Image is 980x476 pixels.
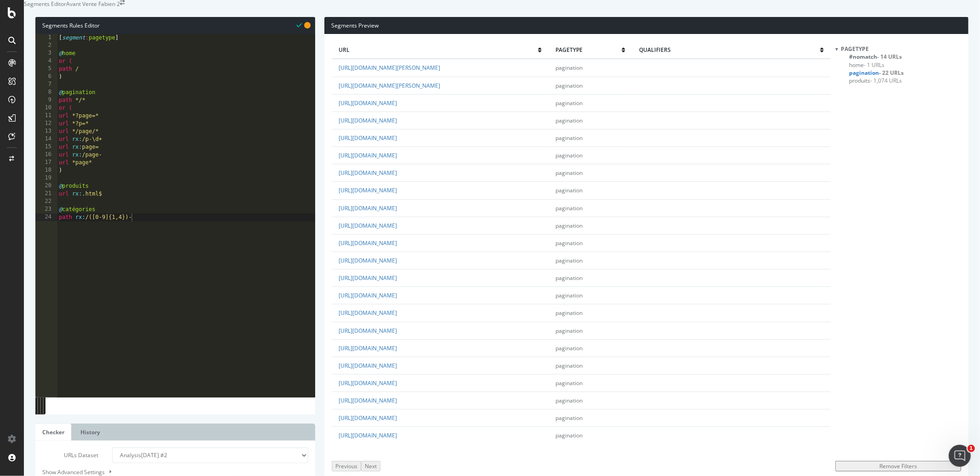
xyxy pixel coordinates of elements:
div: 12 [35,120,57,128]
a: [URL][DOMAIN_NAME][PERSON_NAME] [339,82,440,90]
div: Previous [335,462,357,470]
span: pagination [555,186,583,194]
span: pagination [555,397,583,404]
span: url [339,46,538,54]
div: 19 [35,174,57,182]
span: pagination [555,344,583,352]
iframe: Intercom live chat [949,445,971,467]
span: pagination [555,274,583,282]
div: 6 [35,73,57,81]
div: 22 [35,198,57,206]
span: pagination [555,151,583,159]
a: [URL][DOMAIN_NAME] [339,257,397,264]
span: - 22 URLs [879,69,904,77]
div: 8 [35,89,57,96]
button: Remove Filters [835,461,961,471]
div: 11 [35,112,57,120]
span: Click to filter pagetype on #nomatch [849,53,902,61]
a: [URL][DOMAIN_NAME] [339,327,397,335]
span: - 14 URLs [877,53,902,61]
a: [URL][DOMAIN_NAME][PERSON_NAME] [339,64,440,72]
div: 1 [35,34,57,42]
div: 5 [35,65,57,73]
div: 21 [35,190,57,198]
a: [URL][DOMAIN_NAME] [339,362,397,370]
a: [URL][DOMAIN_NAME] [339,379,397,387]
span: pagination [555,204,583,212]
a: [URL][DOMAIN_NAME] [339,431,397,439]
button: Previous [332,461,361,471]
span: pagination [555,64,583,72]
a: [URL][DOMAIN_NAME] [339,414,397,422]
a: [URL][DOMAIN_NAME] [339,291,397,299]
span: - 1 URLs [864,61,884,69]
a: [URL][DOMAIN_NAME] [339,151,397,159]
div: 15 [35,143,57,151]
span: pagination [555,362,583,370]
span: Click to filter pagetype on home [849,61,884,69]
span: 1 [968,445,975,452]
span: - 1,074 URLs [870,77,902,84]
span: Syntax is valid [296,21,302,29]
div: 9 [35,96,57,104]
div: Next [365,462,377,470]
div: 17 [35,159,57,167]
div: Remove Filters [839,462,957,470]
span: You have unsaved modifications [304,21,311,29]
a: [URL][DOMAIN_NAME] [339,186,397,194]
span: pagination [555,291,583,299]
div: Segments Preview [324,17,969,34]
span: pagination [555,134,583,142]
span: pagination [555,414,583,422]
div: 14 [35,135,57,143]
span: pagination [555,431,583,439]
a: [URL][DOMAIN_NAME] [339,309,397,317]
a: History [74,424,107,441]
span: Click to filter pagetype on pagination [849,69,904,77]
a: [URL][DOMAIN_NAME] [339,169,397,177]
span: pagination [555,117,583,124]
div: 18 [35,167,57,174]
a: [URL][DOMAIN_NAME] [339,397,397,404]
span: pagination [555,99,583,107]
a: [URL][DOMAIN_NAME] [339,204,397,212]
span: pagination [555,257,583,264]
div: 7 [35,81,57,89]
span: pagination [555,309,583,317]
span: qualifiers [639,46,820,54]
span: pagination [555,222,583,230]
a: [URL][DOMAIN_NAME] [339,134,397,142]
a: [URL][DOMAIN_NAME] [339,274,397,282]
span: pagination [555,239,583,247]
div: 16 [35,151,57,159]
a: [URL][DOMAIN_NAME] [339,117,397,124]
div: 13 [35,128,57,135]
a: [URL][DOMAIN_NAME] [339,344,397,352]
div: 23 [35,206,57,213]
label: URLs Dataset [35,448,105,463]
span: Click to filter pagetype on produits [849,77,902,84]
a: [URL][DOMAIN_NAME] [339,99,397,107]
span: pagetype [555,46,622,54]
div: 3 [35,50,57,57]
div: 10 [35,104,57,112]
div: 4 [35,57,57,65]
div: 24 [35,213,57,221]
div: 2 [35,42,57,50]
span: pagination [555,327,583,335]
span: pagetype [841,45,869,53]
span: pagination [555,379,583,387]
span: pagination [555,169,583,177]
div: Segments Rules Editor [35,17,315,34]
a: [URL][DOMAIN_NAME] [339,222,397,230]
div: 20 [35,182,57,190]
button: Next [361,461,380,471]
span: pagination [555,82,583,90]
a: Checker [35,424,71,441]
a: [URL][DOMAIN_NAME] [339,239,397,247]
